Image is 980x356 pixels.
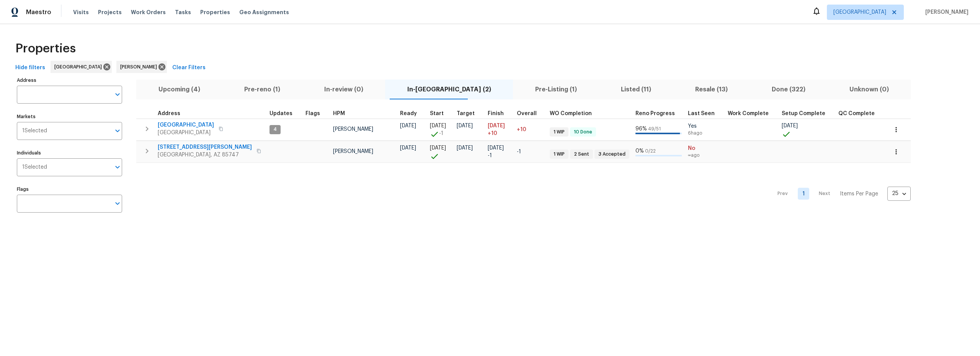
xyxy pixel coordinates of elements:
[457,111,482,116] div: Target renovation project end date
[200,8,230,16] span: Properties
[571,151,592,158] span: 2 Sent
[112,162,123,172] button: Open
[782,111,825,116] span: Setup Complete
[514,119,547,140] td: 10 day(s) past target finish date
[488,111,511,116] div: Projected renovation finish date
[798,188,809,200] a: Goto page 1
[635,148,644,154] span: 0 %
[158,111,180,116] span: Address
[17,78,122,83] label: Address
[98,8,122,16] span: Projects
[488,123,505,128] span: [DATE]
[518,84,594,95] span: Pre-Listing (1)
[400,123,416,128] span: [DATE]
[457,111,475,116] span: Target
[269,111,292,116] span: Updates
[550,111,592,116] span: WO Completion
[517,111,544,116] div: Days past target finish date
[22,128,47,134] span: 1 Selected
[51,61,112,73] div: [GEOGRAPHIC_DATA]
[15,63,45,73] span: Hide filters
[517,149,521,154] span: -1
[754,84,823,95] span: Done (322)
[333,127,373,132] span: [PERSON_NAME]
[517,111,537,116] span: Overall
[688,152,722,159] span: ∞ ago
[169,61,209,75] button: Clear Filters
[488,111,504,116] span: Finish
[688,122,722,130] span: Yes
[832,84,906,95] span: Unknown (0)
[305,111,320,116] span: Flags
[603,84,668,95] span: Listed (11)
[17,151,122,155] label: Individuals
[112,89,123,100] button: Open
[26,8,51,16] span: Maestro
[116,61,167,73] div: [PERSON_NAME]
[17,187,122,192] label: Flags
[688,130,722,137] span: 6h ago
[17,114,122,119] label: Markets
[517,127,526,132] span: +10
[833,8,886,16] span: [GEOGRAPHIC_DATA]
[172,63,206,73] span: Clear Filters
[838,111,875,116] span: QC Complete
[550,129,568,135] span: 1 WIP
[648,127,661,131] span: 49 / 51
[550,151,568,158] span: 1 WIP
[400,145,416,151] span: [DATE]
[678,84,745,95] span: Resale (13)
[54,63,105,71] span: [GEOGRAPHIC_DATA]
[390,84,508,95] span: In-[GEOGRAPHIC_DATA] (2)
[141,84,217,95] span: Upcoming (4)
[427,119,454,140] td: Project started 1 days early
[239,8,289,16] span: Geo Assignments
[112,125,123,136] button: Open
[728,111,769,116] span: Work Complete
[514,141,547,163] td: 1 day(s) earlier than target finish date
[635,111,675,116] span: Reno Progress
[887,184,911,203] div: 25
[400,111,417,116] span: Ready
[439,130,443,137] span: -1
[15,45,76,52] span: Properties
[158,151,252,159] span: [GEOGRAPHIC_DATA], AZ 85747
[427,141,454,163] td: Project started on time
[922,8,969,16] span: [PERSON_NAME]
[430,145,446,151] span: [DATE]
[307,84,381,95] span: In-review (0)
[12,61,48,75] button: Hide filters
[595,151,629,158] span: 3 Accepted
[158,143,252,151] span: [STREET_ADDRESS][PERSON_NAME]
[158,121,214,129] span: [GEOGRAPHIC_DATA]
[270,126,280,133] span: 4
[645,149,656,153] span: 0 / 22
[485,119,514,140] td: Scheduled to finish 10 day(s) late
[488,130,497,137] span: +10
[688,145,722,152] span: No
[400,111,424,116] div: Earliest renovation start date (first business day after COE or Checkout)
[120,63,160,71] span: [PERSON_NAME]
[430,123,446,128] span: [DATE]
[840,190,878,198] p: Items Per Page
[333,111,345,116] span: HPM
[488,145,504,151] span: [DATE]
[488,152,492,159] span: -1
[635,126,647,132] span: 96 %
[22,164,47,171] span: 1 Selected
[73,8,89,16] span: Visits
[688,111,715,116] span: Last Seen
[158,129,214,137] span: [GEOGRAPHIC_DATA]
[457,145,473,151] span: [DATE]
[571,129,595,135] span: 10 Done
[782,123,798,128] span: [DATE]
[430,111,451,116] div: Actual renovation start date
[430,111,444,116] span: Start
[131,8,166,16] span: Work Orders
[227,84,297,95] span: Pre-reno (1)
[333,149,373,154] span: [PERSON_NAME]
[485,141,514,163] td: Scheduled to finish 1 day(s) early
[457,123,473,128] span: [DATE]
[112,198,123,209] button: Open
[175,10,191,15] span: Tasks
